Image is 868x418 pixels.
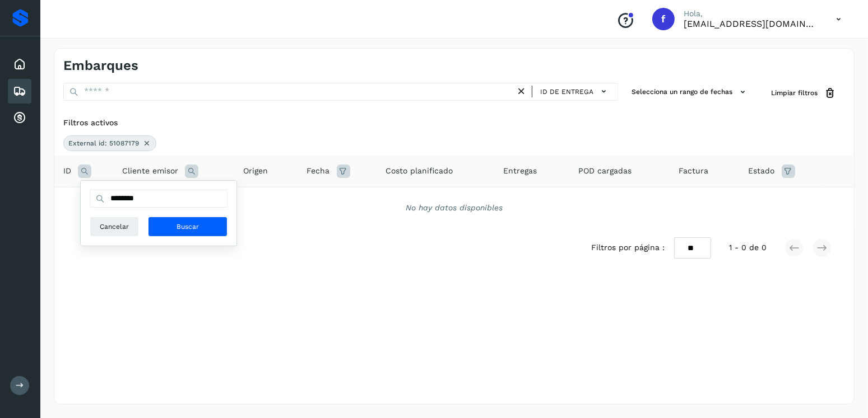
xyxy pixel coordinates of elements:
[68,138,139,148] span: External id: 51087179
[627,83,753,101] button: Selecciona un rango de fechas
[749,165,775,177] span: Estado
[592,242,665,253] span: Filtros por página :
[8,52,31,77] div: Inicio
[307,165,330,177] span: Fecha
[762,83,845,104] button: Limpiar filtros
[540,87,593,97] span: ID de entrega
[503,165,537,177] span: Entregas
[679,165,708,177] span: Factura
[684,9,818,18] p: Hola,
[578,165,632,177] span: POD cargadas
[122,165,178,177] span: Cliente emisor
[729,242,767,253] span: 1 - 0 de 0
[63,117,845,129] div: Filtros activos
[69,202,839,214] div: No hay datos disponibles
[63,165,71,177] span: ID
[8,106,31,130] div: Cuentas por cobrar
[771,88,818,98] span: Limpiar filtros
[63,58,138,74] h4: Embarques
[243,165,268,177] span: Origen
[537,83,613,100] button: ID de entrega
[684,18,818,29] p: facturacion@expresssanjavier.com
[63,135,156,151] div: External id: 51087179
[386,165,453,177] span: Costo planificado
[8,79,31,104] div: Embarques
